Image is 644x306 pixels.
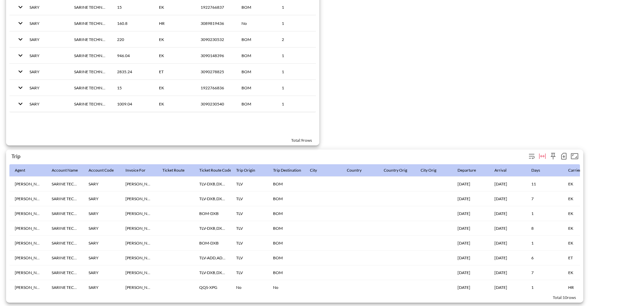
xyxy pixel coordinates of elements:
[69,15,112,31] th: SARINE TECHNOLOGIES LTD
[9,206,46,221] th: Tsuri Almagor
[526,151,537,162] div: Wrap text
[9,265,46,280] th: Tsuri Almagor
[568,166,590,174] span: Carrier
[9,221,46,236] th: Tsuri Almagor
[125,166,146,174] div: Invoice For
[83,280,120,295] th: SARY
[494,166,506,174] div: Arrival
[112,64,154,80] th: 2835.24
[120,221,157,236] th: Avraham Haramati
[89,166,114,174] div: Account Code
[195,15,236,31] th: 3089819436
[120,236,157,251] th: Adi Fried
[421,166,436,174] div: City Orig
[563,177,600,191] th: EK
[154,96,195,112] th: EK
[276,64,316,80] th: 1
[195,32,236,47] th: 3090230532
[458,166,476,174] div: Departure
[489,236,526,251] th: 12/09/2025
[162,166,184,174] div: Ticket Route
[231,280,268,295] th: No
[276,96,316,112] th: 1
[69,64,112,80] th: SARINE TECHNOLOGIES LTD
[15,1,26,13] button: expand row
[231,206,268,221] th: TLV
[563,206,600,221] th: EK
[24,64,68,80] th: SARY
[199,166,242,174] span: Ticket Route Codes
[452,191,489,206] th: 06/09/2025
[236,32,276,47] th: BOM
[236,166,255,174] div: Trip Origin
[531,166,540,174] div: Days
[112,80,154,96] th: 15
[458,166,485,174] span: Departure
[120,206,157,221] th: Youvaldov Zohar
[276,32,316,47] th: 2
[548,151,558,162] div: Sticky left columns: 0
[526,177,563,191] th: 11
[46,206,83,221] th: SARINE TECHNOLOGIES LTD
[194,221,231,236] th: TLV-DXB,DXB-BOM,BOM-DXB,DXB-TLV
[154,48,195,63] th: EK
[531,166,549,174] span: Days
[236,64,276,80] th: BOM
[15,98,26,110] button: expand row
[526,191,563,206] th: 7
[24,48,68,63] th: SARY
[194,177,231,191] th: TLV-DXB,DXB-BOM,BOM-DXB,DXB-TLV
[310,166,326,174] span: City
[563,265,600,280] th: EK
[83,221,120,236] th: SARY
[231,191,268,206] th: TLV
[120,191,157,206] th: Youvaldov Zohar
[268,191,305,206] th: BOM
[52,166,87,174] span: Account Name
[489,280,526,295] th: 01/07/2025
[276,80,316,96] th: 1
[125,166,154,174] span: Invoice For
[537,151,548,162] div: Toggle table layout between fixed and auto (default: auto)
[154,64,195,80] th: ET
[24,80,68,96] th: SARY
[83,206,120,221] th: SARY
[9,236,46,251] th: Tsuri Almagor
[569,151,580,162] button: Fullscreen
[236,80,276,96] th: BOM
[69,80,112,96] th: SARINE TECHNOLOGIES LTD
[276,48,316,63] th: 1
[69,32,112,47] th: SARINE TECHNOLOGIES LTD
[526,206,563,221] th: 1
[194,251,231,265] th: TLV-ADD,ADD-BOM,BOM-ADD,ADD-TLV
[89,166,122,174] span: Account Code
[236,15,276,31] th: No
[83,251,120,265] th: SARY
[452,280,489,295] th: 01/07/2025
[15,17,26,29] button: expand row
[162,166,193,174] span: Ticket Route
[195,96,236,112] th: 3090230540
[194,236,231,251] th: BOM-DXB
[231,265,268,280] th: TLV
[231,221,268,236] th: TLV
[494,166,515,174] span: Arrival
[526,280,563,295] th: 1
[553,295,576,300] span: Total: 10 rows
[421,166,445,174] span: City Orig
[112,32,154,47] th: 220
[154,80,195,96] th: EK
[195,80,236,96] th: 1922766836
[194,280,231,295] th: QQS-XPG
[231,177,268,191] th: TLV
[9,251,46,265] th: Tsuri Almagor
[384,166,407,174] div: Country Orig
[452,236,489,251] th: 12/09/2025
[24,96,68,112] th: SARY
[15,166,25,174] div: Agent
[268,206,305,221] th: BOM
[46,280,83,295] th: SARINE TECHNOLOGIES LTD
[452,206,489,221] th: 12/09/2025
[120,177,157,191] th: Itamarzeev Kofman
[563,236,600,251] th: EK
